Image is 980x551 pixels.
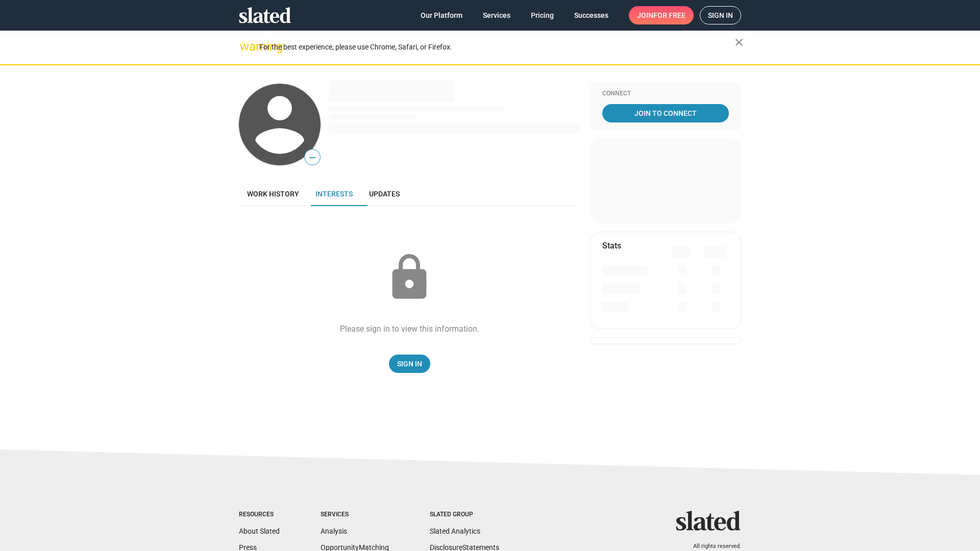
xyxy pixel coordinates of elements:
[315,190,353,198] span: Interests
[412,6,471,24] a: Our Platform
[602,240,621,251] mat-card-title: Stats
[629,6,694,24] a: Joinfor free
[240,40,252,53] mat-icon: warning
[421,6,462,24] span: Our Platform
[566,6,617,24] a: Successes
[361,182,408,206] a: Updates
[483,6,510,24] span: Services
[239,182,307,206] a: Work history
[604,104,727,122] span: Join To Connect
[239,527,280,535] a: About Slated
[321,527,347,535] a: Analysis
[430,527,480,535] a: Slated Analytics
[708,7,733,24] span: Sign in
[531,6,554,24] span: Pricing
[389,355,430,373] a: Sign In
[700,6,741,24] a: Sign in
[305,151,320,164] span: —
[653,6,685,24] span: for free
[307,182,361,206] a: Interests
[340,323,479,334] div: Please sign in to view this information.
[637,6,685,24] span: Join
[247,190,299,198] span: Work history
[602,90,729,98] div: Connect
[239,511,280,519] div: Resources
[430,511,499,519] div: Slated Group
[259,40,735,54] div: For the best experience, please use Chrome, Safari, or Firefox.
[384,252,435,303] mat-icon: lock
[475,6,519,24] a: Services
[321,511,389,519] div: Services
[397,355,422,373] span: Sign In
[733,36,745,48] mat-icon: close
[602,104,729,122] a: Join To Connect
[369,190,400,198] span: Updates
[574,6,608,24] span: Successes
[523,6,562,24] a: Pricing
